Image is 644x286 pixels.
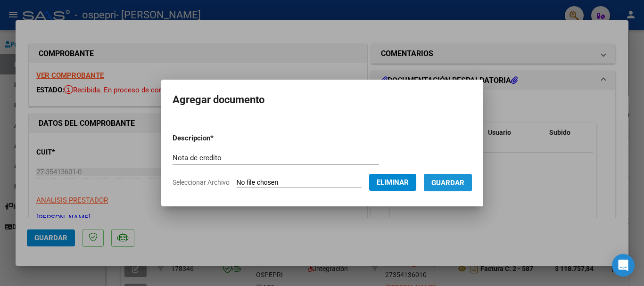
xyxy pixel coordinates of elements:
[173,179,230,186] span: Seleccionar Archivo
[369,174,416,191] button: Eliminar
[173,91,472,109] h2: Agregar documento
[424,174,472,191] button: Guardar
[612,254,635,277] div: Open Intercom Messenger
[431,179,464,187] span: Guardar
[377,178,409,187] span: Eliminar
[173,133,263,144] p: Descripcion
